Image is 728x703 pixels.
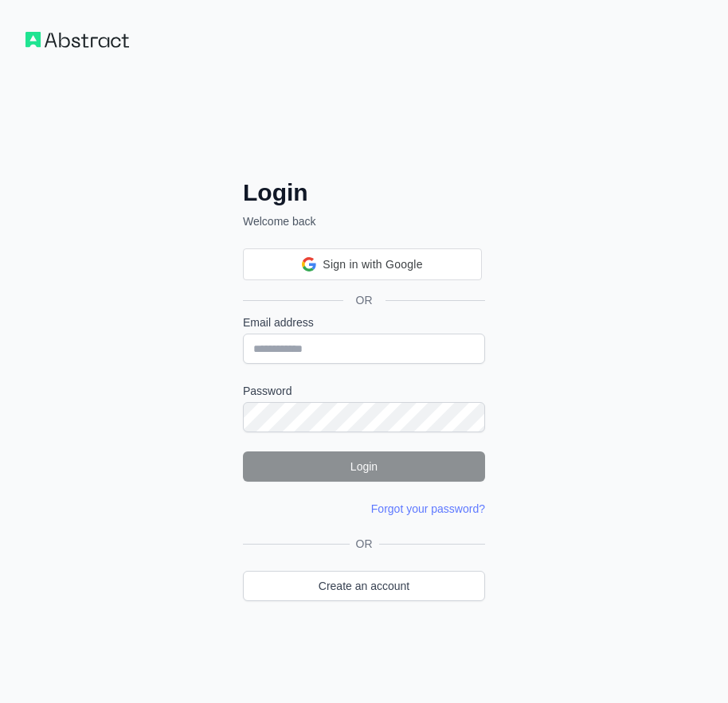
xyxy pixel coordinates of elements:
[243,451,485,482] button: Login
[243,314,485,330] label: Email address
[323,256,422,273] span: Sign in with Google
[243,571,485,601] a: Create an account
[243,178,485,207] h2: Login
[243,383,485,399] label: Password
[350,536,379,552] span: OR
[371,502,485,515] a: Forgot your password?
[25,32,129,48] img: Workflow
[243,213,485,229] p: Welcome back
[243,248,482,280] div: Sign in with Google
[343,292,386,308] span: OR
